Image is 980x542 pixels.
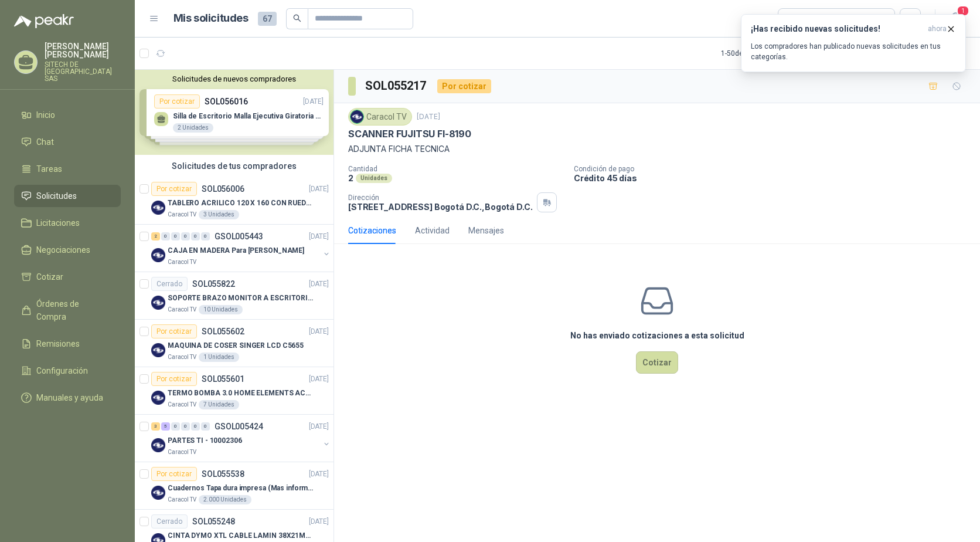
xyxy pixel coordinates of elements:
span: Solicitudes [36,189,77,202]
p: Los compradores han publicado nuevas solicitudes en tus categorías. [751,41,956,62]
p: SOL056006 [202,185,244,193]
p: SOL055602 [202,327,244,336]
p: [DATE] [417,111,440,123]
a: Por cotizarSOL056006[DATE] Company LogoTABLERO ACRILICO 120 X 160 CON RUEDASCaracol TV3 Unidades [135,177,334,225]
p: TABLERO ACRILICO 120 X 160 CON RUEDAS [168,198,314,209]
p: [DATE] [309,421,329,432]
p: [PERSON_NAME] [PERSON_NAME] [45,42,121,59]
div: 0 [171,232,180,240]
div: Por cotizar [151,182,197,196]
img: Company Logo [151,248,165,262]
p: SITECH DE [GEOGRAPHIC_DATA] SAS [45,61,121,82]
div: 0 [201,422,210,431]
p: Caracol TV [168,210,196,219]
div: Por cotizar [151,324,197,338]
div: Cerrado [151,514,188,529]
p: [DATE] [309,326,329,337]
span: Chat [36,135,54,148]
img: Company Logo [151,343,165,357]
img: Logo peakr [14,14,74,28]
a: Remisiones [14,333,121,355]
a: Órdenes de Compra [14,293,121,328]
div: 3 [151,422,160,431]
a: Solicitudes [14,185,121,207]
span: Órdenes de Compra [36,297,110,323]
p: Caracol TV [168,258,196,267]
span: search [293,14,301,22]
span: Remisiones [36,337,80,350]
div: 0 [191,232,200,240]
p: PARTES TI - 10002306 [168,435,242,446]
div: Solicitudes de nuevos compradoresPor cotizarSOL056016[DATE] Silla de Escritorio Malla Ejecutiva G... [135,70,334,155]
a: 3 5 0 0 0 0 GSOL005424[DATE] Company LogoPARTES TI - 10002306Caracol TV [151,419,331,457]
span: Licitaciones [36,216,80,229]
div: 2.000 Unidades [199,495,251,504]
p: [DATE] [309,184,329,195]
div: 1 Unidades [199,353,239,362]
p: TERMO BOMBA 3.0 HOME ELEMENTS ACERO INOX [168,388,314,399]
div: 10 Unidades [199,305,243,314]
div: 2 [151,232,160,240]
span: 1 [957,5,969,16]
p: 2 [348,173,353,183]
p: SOPORTE BRAZO MONITOR A ESCRITORIO NBF80 [168,293,314,304]
img: Company Logo [151,438,165,452]
span: 67 [258,12,277,26]
p: MAQUINA DE COSER SINGER LCD C5655 [168,340,304,351]
p: Condición de pago [574,165,975,173]
div: Cotizaciones [348,224,396,237]
span: ahora [928,24,947,34]
p: [DATE] [309,516,329,527]
div: 0 [171,422,180,431]
h1: Mis solicitudes [173,10,249,27]
button: Cotizar [636,351,678,374]
p: CAJA EN MADERA Para [PERSON_NAME] [168,245,304,256]
p: GSOL005443 [215,232,263,240]
a: Manuales y ayuda [14,387,121,409]
div: Mensajes [468,224,504,237]
p: SOL055601 [202,375,244,383]
a: Por cotizarSOL055601[DATE] Company LogoTERMO BOMBA 3.0 HOME ELEMENTS ACERO INOXCaracol TV7 Unidades [135,367,334,415]
a: Negociaciones [14,239,121,261]
p: SOL055538 [202,470,244,478]
div: Unidades [356,174,392,183]
div: Actividad [415,224,450,237]
p: [DATE] [309,374,329,385]
h3: ¡Has recibido nuevas solicitudes! [751,24,923,34]
p: Crédito 45 días [574,173,975,183]
button: 1 [945,8,966,29]
h3: SOL055217 [365,77,428,95]
p: [DATE] [309,469,329,480]
p: GSOL005424 [215,422,263,431]
div: 0 [181,422,190,431]
p: Dirección [348,194,532,202]
img: Company Logo [151,296,165,310]
a: Tareas [14,158,121,180]
div: 7 Unidades [199,400,239,409]
div: 0 [201,232,210,240]
button: ¡Has recibido nuevas solicitudes!ahora Los compradores han publicado nuevas solicitudes en tus ca... [741,14,966,72]
div: 0 [181,232,190,240]
span: Cotizar [36,270,63,283]
a: CerradoSOL055822[DATE] Company LogoSOPORTE BRAZO MONITOR A ESCRITORIO NBF80Caracol TV10 Unidades [135,272,334,320]
span: Inicio [36,109,55,121]
div: 1 - 50 de 153 [721,44,793,63]
p: Caracol TV [168,448,196,457]
img: Company Logo [351,110,363,123]
a: Por cotizarSOL055538[DATE] Company LogoCuadernos Tapa dura impresa (Mas informacion en el adjunto... [135,462,334,510]
a: Configuración [14,360,121,382]
p: CINTA DYMO XTL CABLE LAMIN 38X21MMBLANCO [168,530,314,541]
p: Cuadernos Tapa dura impresa (Mas informacion en el adjunto) [168,483,314,494]
div: 0 [191,422,200,431]
div: Todas [785,12,810,25]
span: Negociaciones [36,243,90,256]
p: Caracol TV [168,353,196,362]
p: ADJUNTA FICHA TECNICA [348,143,966,155]
p: Caracol TV [168,305,196,314]
div: Cerrado [151,277,188,291]
div: Por cotizar [437,79,491,93]
div: Por cotizar [151,467,197,481]
div: 3 Unidades [199,210,239,219]
span: Manuales y ayuda [36,391,103,404]
p: SOL055248 [192,517,235,526]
